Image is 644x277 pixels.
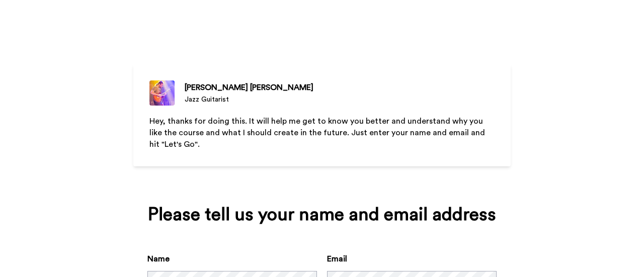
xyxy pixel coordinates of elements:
div: [PERSON_NAME] [PERSON_NAME] [185,81,313,94]
img: Jazz Guitarist [149,80,175,106]
div: Jazz Guitarist [185,95,313,105]
label: Name [147,253,170,265]
span: Hey, thanks for doing this. It will help me get to know you better and understand why you like th... [149,117,487,148]
label: Email [327,253,347,265]
div: Please tell us your name and email address [147,205,497,225]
